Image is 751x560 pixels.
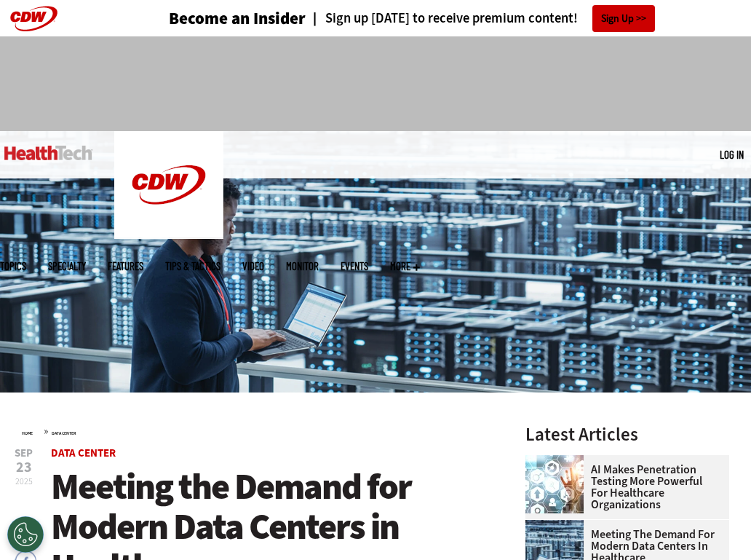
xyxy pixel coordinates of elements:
[15,460,33,475] span: 23
[114,227,223,242] a: CDW
[4,146,92,160] img: Home
[341,261,368,272] a: Events
[22,425,488,437] div: »
[7,516,44,553] div: Cookies Settings
[592,5,655,32] a: Sign Up
[111,51,640,117] iframe: advertisement
[525,425,729,443] h3: Latest Articles
[52,430,76,436] a: Data Center
[525,455,584,513] img: Healthcare and hacking concept
[720,148,744,161] a: Log in
[22,430,33,436] a: Home
[48,261,86,272] span: Specialty
[169,10,306,27] a: Become an Insider
[525,520,591,532] a: engineer with laptop overlooking data center
[525,455,591,467] a: Healthcare and hacking concept
[165,261,220,272] a: Tips & Tactics
[114,131,223,239] img: Home
[7,516,44,553] button: Open Preferences
[720,147,744,162] div: User menu
[525,464,720,510] a: AI Makes Penetration Testing More Powerful for Healthcare Organizations
[286,261,319,272] a: MonITor
[108,261,143,272] a: Features
[306,12,578,25] a: Sign up [DATE] to receive premium content!
[15,476,33,487] span: 2025
[51,446,116,460] a: Data Center
[15,448,33,459] span: Sep
[242,261,264,272] a: Video
[390,261,420,272] span: More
